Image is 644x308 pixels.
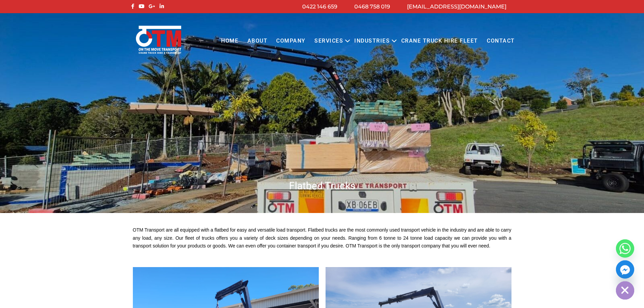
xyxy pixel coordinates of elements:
a: Services [310,32,348,50]
a: 0468 758 019 [354,3,390,10]
a: COMPANY [272,32,310,50]
a: [EMAIL_ADDRESS][DOMAIN_NAME] [407,3,506,10]
a: Industries [350,32,394,50]
img: Otmtransport [135,25,183,54]
a: About [243,32,272,50]
a: Crane Truck Hire Fleet [397,32,482,50]
a: 0422 146 659 [302,3,337,10]
p: OTM Transport are all equipped with a flatbed for easy and versatile load transport. Flatbed truc... [133,226,511,250]
a: Whatsapp [616,239,634,258]
a: Contact [482,32,519,50]
a: Facebook_Messenger [616,260,634,279]
a: Home [217,32,243,50]
h1: Flatbed Trucks [129,179,515,192]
